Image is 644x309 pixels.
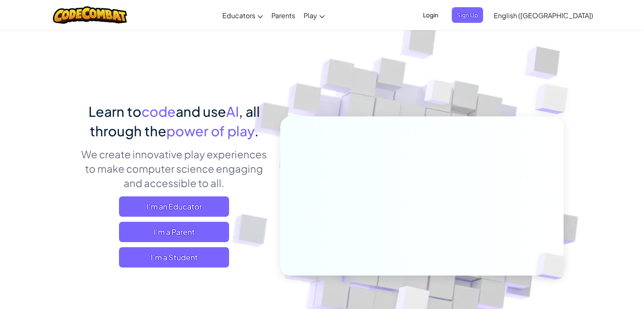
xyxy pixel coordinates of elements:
[119,222,229,242] a: I'm a Parent
[452,7,483,23] button: Sign Up
[494,11,593,20] span: English ([GEOGRAPHIC_DATA])
[88,103,141,120] span: Learn to
[518,63,591,135] img: Overlap cubes
[254,122,259,139] span: .
[218,4,267,27] a: Educators
[166,122,254,139] span: power of play
[141,103,176,120] span: code
[408,63,469,126] img: Overlap cubes
[522,235,585,297] img: Overlap cubes
[222,11,255,20] span: Educators
[304,11,317,20] span: Play
[267,4,299,27] a: Parents
[119,247,229,268] button: I'm a Student
[489,4,597,27] a: English ([GEOGRAPHIC_DATA])
[53,6,127,24] img: CodeCombat logo
[81,147,268,190] p: We create innovative play experiences to make computer science engaging and accessible to all.
[299,4,329,27] a: Play
[176,103,226,120] span: and use
[119,196,229,217] a: I'm an Educator
[418,7,443,23] button: Login
[226,103,239,120] span: AI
